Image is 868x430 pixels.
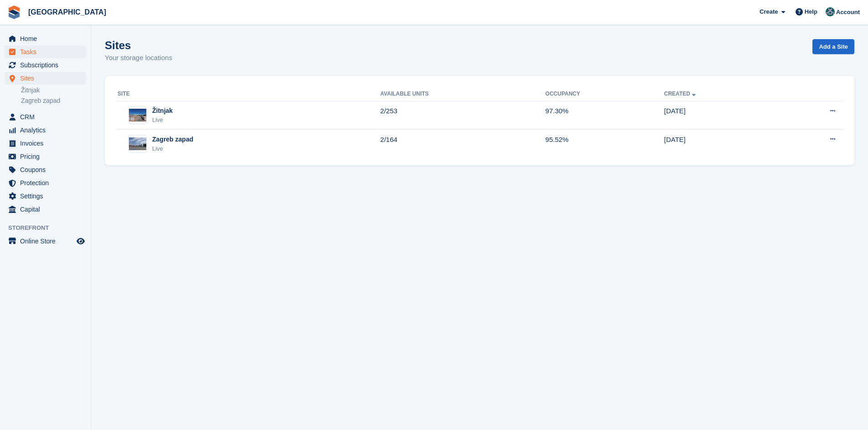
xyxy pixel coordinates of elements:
[380,87,545,101] th: Available Units
[8,223,91,233] span: Storefront
[20,137,75,150] span: Invoices
[836,8,860,17] span: Account
[380,101,545,130] td: 2/253
[116,87,380,101] th: Site
[152,106,173,116] div: Žitnjak
[21,86,86,95] a: Žitnjak
[7,5,21,19] img: stora-icon-8386f47178a22dfd0bd8f6a31ec36ba5ce8667c1dd55bd0f319d3a0aa187defe.svg
[664,101,778,130] td: [DATE]
[5,72,86,85] a: menu
[105,39,172,51] h1: Sites
[20,124,75,137] span: Analytics
[545,87,664,101] th: Occupancy
[20,46,75,58] span: Tasks
[812,39,854,54] a: Add a Site
[5,163,86,176] a: menu
[152,144,193,153] div: Live
[20,72,75,85] span: Sites
[664,91,698,97] a: Created
[5,111,86,123] a: menu
[129,109,146,122] img: Image of Žitnjak site
[129,137,146,151] img: Image of Zagreb zapad site
[760,7,778,16] span: Create
[380,130,545,158] td: 2/164
[20,235,75,248] span: Online Store
[20,59,75,71] span: Subscriptions
[152,116,173,125] div: Live
[20,177,75,189] span: Protection
[20,150,75,163] span: Pricing
[20,32,75,45] span: Home
[826,7,835,16] img: Željko Gobac
[805,7,817,16] span: Help
[5,177,86,189] a: menu
[20,111,75,123] span: CRM
[105,53,172,63] p: Your storage locations
[5,150,86,163] a: menu
[25,5,110,20] a: [GEOGRAPHIC_DATA]
[21,96,86,105] a: Zagreb zapad
[5,203,86,216] a: menu
[5,190,86,202] a: menu
[5,32,86,45] a: menu
[545,130,664,158] td: 95.52%
[20,190,75,202] span: Settings
[5,235,86,248] a: menu
[664,130,778,158] td: [DATE]
[5,59,86,71] a: menu
[152,135,193,144] div: Zagreb zapad
[545,101,664,130] td: 97.30%
[20,163,75,176] span: Coupons
[20,203,75,216] span: Capital
[5,137,86,150] a: menu
[5,46,86,58] a: menu
[75,236,86,247] a: Preview store
[5,124,86,137] a: menu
